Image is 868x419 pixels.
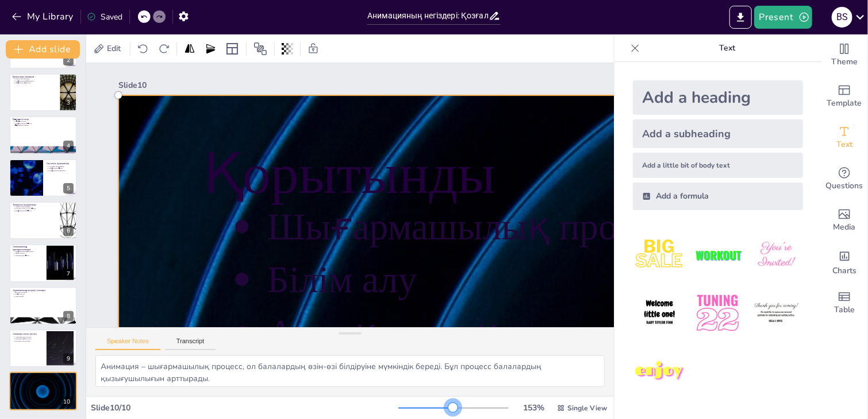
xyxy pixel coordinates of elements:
div: Add a heading [633,80,803,115]
button: My Library [9,7,78,26]
p: Анимация жасау процесі [15,336,43,338]
div: Get real-time input from your audience [821,158,867,200]
input: Insert title [367,7,489,24]
div: Saved [87,11,122,22]
span: Table [834,304,855,316]
span: Position [254,42,267,56]
p: Көлеңкелі театр [13,118,74,121]
p: Таяқшалы қуыршақтар [15,205,56,208]
p: Жаңа білім алу [15,293,74,296]
p: Оқиғаларды құрастыру [15,82,56,84]
p: Анимацияның қолдану салалары [13,288,74,292]
img: 6.jpeg [750,286,803,340]
p: Ойын-сауық [15,295,74,297]
div: 10 [60,397,74,407]
div: Change the overall theme [821,34,867,76]
p: Ермексазды анимация [13,75,57,79]
div: 4 [63,141,74,151]
p: Шығармашылық көрсету [15,122,74,125]
div: Add images, graphics, shapes or video [821,200,867,241]
p: Шығармашылық қабілеттер [15,251,43,253]
span: Questions [826,180,863,192]
div: 7 [63,269,74,279]
div: 9 [9,329,77,367]
div: 8 [9,287,77,325]
button: Present [754,6,812,29]
span: Charts [832,265,857,277]
p: Артықшылықтар [15,381,74,383]
div: 3 [9,73,77,111]
img: 4.jpeg [633,286,686,340]
button: b s [832,6,852,29]
p: Анимация жасау процесі [13,332,43,336]
div: 3 [63,98,74,108]
button: Transcript [165,337,216,350]
img: 7.jpeg [633,345,686,398]
img: 1.jpeg [633,228,686,282]
div: Slide 10 / 10 [91,402,398,413]
img: 3.jpeg [750,228,803,282]
div: 6 [63,226,74,236]
div: 8 [63,311,74,321]
div: 153 % [520,402,548,413]
div: 5 [63,183,74,193]
button: Speaker Notes [95,337,160,350]
p: Шығармашылық қабілеттер [15,80,56,82]
span: Single View [567,404,607,413]
div: Add a table [821,282,867,324]
div: 7 [9,244,77,282]
p: Идеяларды жүзеге асыру [15,338,43,340]
p: Оқыту процесі [15,253,43,255]
p: Әңгімелерді баяндау [15,125,74,127]
div: Layout [223,40,241,58]
div: Add a little bit of body text [633,153,803,178]
p: Шығармашылық процесс [15,377,74,379]
div: 6 [9,201,77,239]
p: Жоспарлау мен монтаж [15,340,43,343]
div: 4 [9,116,77,154]
p: [GEOGRAPHIC_DATA] рөлдер [15,208,56,210]
div: 9 [63,354,74,364]
span: Edit [105,43,123,54]
button: Export to PowerPoint [729,6,752,29]
img: 2.jpeg [691,228,744,282]
div: b s [832,7,852,28]
span: Text [836,138,852,151]
p: Саусақты қуыршақтар [47,161,74,165]
p: Білім алу [15,378,74,381]
div: 5 [9,159,77,197]
p: Шығармашылық көрсету [15,210,56,212]
div: Add text boxes [821,117,867,158]
p: Саусақты қуыршақтар [49,165,74,168]
div: Add charts and graphs [821,241,867,282]
p: Ермексазды анимация [15,77,56,80]
p: Көлеңкелі театр [15,121,74,123]
p: Анимацияның артықшылықтары [13,245,43,251]
div: 10 [9,372,77,410]
span: Theme [831,56,858,68]
span: Media [834,221,856,234]
p: Қорытынды [13,374,74,377]
p: Text [644,34,810,62]
p: Қолдану салалары [15,291,74,293]
div: Add a subheading [633,119,803,148]
textarea: Анимация – шығармашылық процесс, ол балалардың өзін-өзі білдіруіне мүмкіндік береді. Бұл процесс ... [95,355,605,387]
p: Оқиғаларды көрсету [49,168,74,170]
div: 2 [63,55,74,65]
p: Эмоцияларды көрсету [15,255,43,257]
button: Add slide [6,40,80,59]
div: Add ready made slides [821,76,867,117]
p: Таяқшалы қуыршақтар [13,203,57,207]
p: Шығармашылық дамыту [49,169,74,172]
img: 5.jpeg [691,286,744,340]
span: Template [827,97,862,110]
div: Add a formula [633,183,803,210]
